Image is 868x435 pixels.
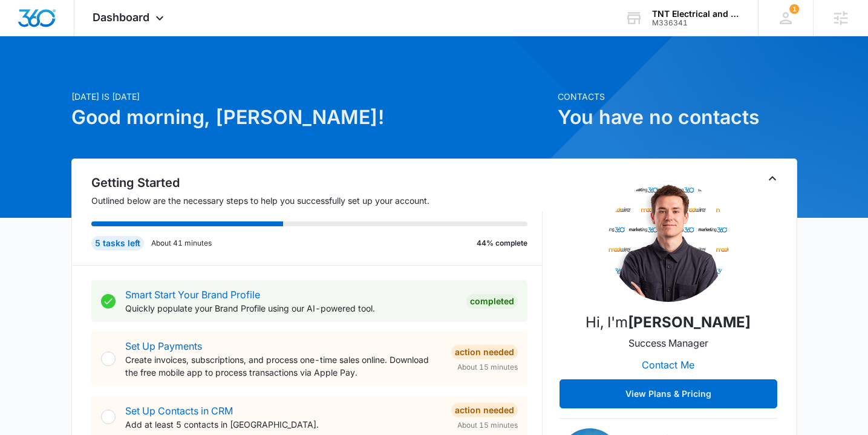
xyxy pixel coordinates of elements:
img: Kadin Cathey [608,181,729,302]
a: Set Up Payments [125,340,202,352]
span: About 15 minutes [457,362,518,373]
h2: Getting Started [91,174,543,192]
a: Smart Start Your Brand Profile [125,289,260,301]
div: notifications count [789,4,799,14]
button: View Plans & Pricing [560,379,777,408]
p: Add at least 5 contacts in [GEOGRAPHIC_DATA]. [125,418,442,431]
strong: [PERSON_NAME] [628,313,751,331]
p: Contacts [558,90,797,103]
p: Quickly populate your Brand Profile using our AI-powered tool. [125,302,457,315]
a: Set Up Contacts in CRM [125,405,233,417]
h1: Good morning, [PERSON_NAME]! [71,103,550,132]
p: Outlined below are the necessary steps to help you successfully set up your account. [91,194,543,207]
div: 5 tasks left [91,236,144,250]
button: Contact Me [630,350,706,379]
span: About 15 minutes [457,420,518,431]
span: 1 [789,4,799,14]
p: Create invoices, subscriptions, and process one-time sales online. Download the free mobile app t... [125,353,442,379]
div: account name [652,9,740,19]
p: 44% complete [477,238,527,249]
div: account id [652,19,740,27]
p: [DATE] is [DATE] [71,90,550,103]
div: Action Needed [451,403,518,417]
div: Completed [466,294,518,309]
p: Success Manager [628,336,708,350]
div: Action Needed [451,345,518,359]
h1: You have no contacts [558,103,797,132]
p: About 41 minutes [151,238,212,249]
p: Hi, I'm [586,312,751,333]
span: Dashboard [93,11,149,24]
button: Toggle Collapse [765,171,780,186]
